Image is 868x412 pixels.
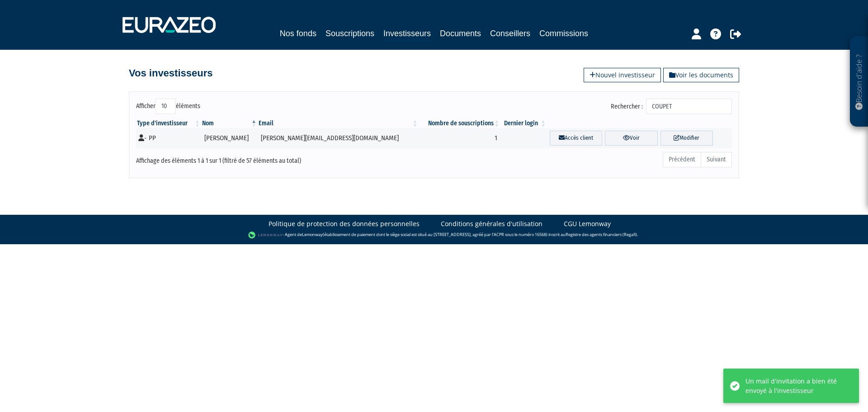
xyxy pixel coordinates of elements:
a: Investisseurs [383,27,431,41]
th: Dernier login : activer pour trier la colonne par ordre croissant [500,119,547,128]
a: Nos fonds [280,27,316,40]
th: Email : activer pour trier la colonne par ordre croissant [258,119,419,128]
a: Lemonway [302,232,323,237]
a: Nouvel investisseur [584,68,661,82]
p: Besoin d'aide ? [854,41,864,123]
th: Type d'investisseur : activer pour trier la colonne par ordre croissant [136,119,201,128]
th: Nom : activer pour trier la colonne par ordre d&eacute;croissant [201,119,258,128]
th: &nbsp; [547,119,732,128]
a: Conditions générales d'utilisation [441,219,542,228]
input: Rechercher : [646,99,732,114]
a: Politique de protection des données personnelles [269,219,420,228]
a: Voir [605,131,657,146]
label: Afficher éléments [136,99,200,114]
a: Voir les documents [663,68,739,82]
div: Un mail d'invitation a bien été envoyé à l'investisseur [745,376,845,395]
label: Rechercher : [611,99,732,114]
a: CGU Lemonway [564,219,611,228]
a: Souscriptions [325,27,374,40]
select: Afficheréléments [156,99,176,114]
td: [PERSON_NAME][EMAIL_ADDRESS][DOMAIN_NAME] [258,128,419,148]
a: Accès client [550,131,602,146]
h4: Vos investisseurs [129,68,212,79]
img: logo-lemonway.png [248,231,283,240]
a: Conseillers [490,27,530,40]
img: 1732889491-logotype_eurazeo_blanc_rvb.png [123,17,216,33]
a: Commissions [539,27,588,40]
a: Modifier [660,131,713,146]
a: Documents [440,27,481,40]
td: - PP [136,128,201,148]
div: Affichage des éléments 1 à 1 sur 1 (filtré de 57 éléments au total) [136,151,377,166]
a: Registre des agents financiers (Regafi) [566,232,637,237]
div: - Agent de (établissement de paiement dont le siège social est situé au [STREET_ADDRESS], agréé p... [9,231,859,240]
td: 1 [419,128,500,148]
th: Nombre de souscriptions : activer pour trier la colonne par ordre croissant [419,119,500,128]
td: [PERSON_NAME] [201,128,258,148]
